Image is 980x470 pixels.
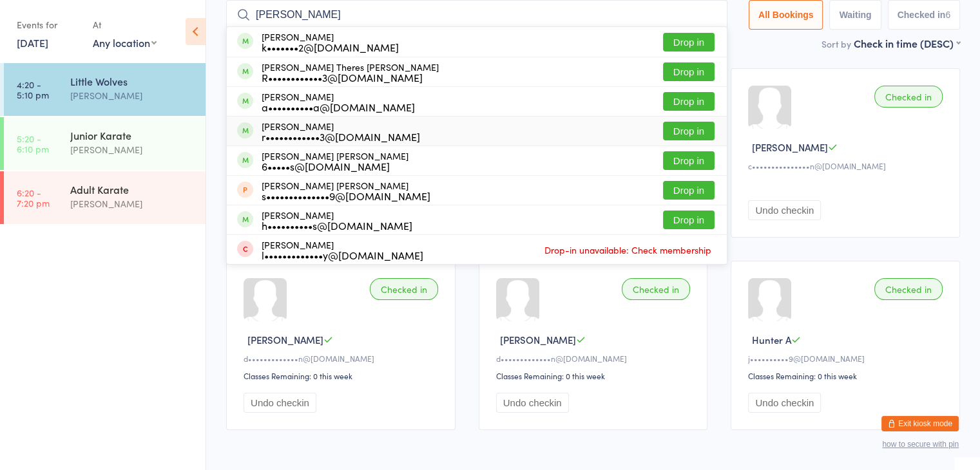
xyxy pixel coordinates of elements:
div: Checked in [370,278,438,300]
span: [PERSON_NAME] [247,333,323,346]
button: Drop in [663,92,715,111]
a: 6:20 -7:20 pmAdult Karate[PERSON_NAME] [4,171,206,224]
span: [PERSON_NAME] [500,333,576,346]
div: [PERSON_NAME] [262,121,420,142]
div: 6 [945,10,950,20]
div: j••••••••••9@[DOMAIN_NAME] [748,353,946,364]
div: Events for [17,14,80,35]
button: Drop in [663,211,715,229]
button: Undo checkin [748,200,821,220]
div: k•••••••2@[DOMAIN_NAME] [262,42,399,52]
div: h••••••••••s@[DOMAIN_NAME] [262,220,412,230]
button: Undo checkin [244,393,316,413]
div: c•••••••••••••••n@[DOMAIN_NAME] [748,160,946,171]
div: d•••••••••••••n@[DOMAIN_NAME] [496,353,695,364]
div: [PERSON_NAME] [PERSON_NAME] [262,180,430,201]
div: At [93,14,157,35]
div: [PERSON_NAME] [PERSON_NAME] [262,151,408,171]
div: a••••••••••a@[DOMAIN_NAME] [262,102,415,112]
div: Classes Remaining: 0 this week [748,370,946,381]
span: [PERSON_NAME] [752,140,828,154]
div: Junior Karate [70,128,195,142]
div: Checked in [874,278,943,300]
label: Sort by [821,37,851,50]
button: Drop in [663,122,715,140]
time: 4:20 - 5:10 pm [17,79,49,100]
div: r••••••••••••3@[DOMAIN_NAME] [262,131,420,142]
a: [DATE] [17,35,48,50]
button: Drop in [663,151,715,170]
time: 5:20 - 6:10 pm [17,133,49,154]
div: Adult Karate [70,182,195,196]
div: s••••••••••••••9@[DOMAIN_NAME] [262,191,430,201]
div: [PERSON_NAME] [262,32,399,52]
div: [PERSON_NAME] [262,91,415,112]
a: 5:20 -6:10 pmJunior Karate[PERSON_NAME] [4,117,206,170]
button: Drop in [663,62,715,81]
time: 6:20 - 7:20 pm [17,187,50,208]
button: Drop in [663,181,715,200]
div: [PERSON_NAME] [70,88,195,103]
div: Little Wolves [70,74,195,88]
div: d•••••••••••••n@[DOMAIN_NAME] [244,353,442,364]
div: [PERSON_NAME] Theres [PERSON_NAME] [262,62,439,82]
div: Checked in [622,278,690,300]
div: Classes Remaining: 0 this week [244,370,442,381]
a: 4:20 -5:10 pmLittle Wolves[PERSON_NAME] [4,63,206,116]
div: [PERSON_NAME] [70,142,195,157]
div: R••••••••••••3@[DOMAIN_NAME] [262,72,439,82]
button: Undo checkin [496,393,569,413]
button: Undo checkin [748,393,821,413]
div: [PERSON_NAME] [262,240,423,260]
div: 6•••••s@[DOMAIN_NAME] [262,161,408,171]
span: Drop-in unavailable: Check membership [541,240,715,259]
div: l•••••••••••••y@[DOMAIN_NAME] [262,250,423,260]
button: Drop in [663,33,715,52]
div: Classes Remaining: 0 this week [496,370,695,381]
div: [PERSON_NAME] [70,196,195,211]
button: how to secure with pin [882,440,959,449]
button: Exit kiosk mode [881,416,959,431]
div: Any location [93,35,157,50]
div: Checked in [874,86,943,108]
div: [PERSON_NAME] [262,210,412,230]
div: Check in time (DESC) [854,36,960,50]
span: Hunter A [752,333,791,346]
